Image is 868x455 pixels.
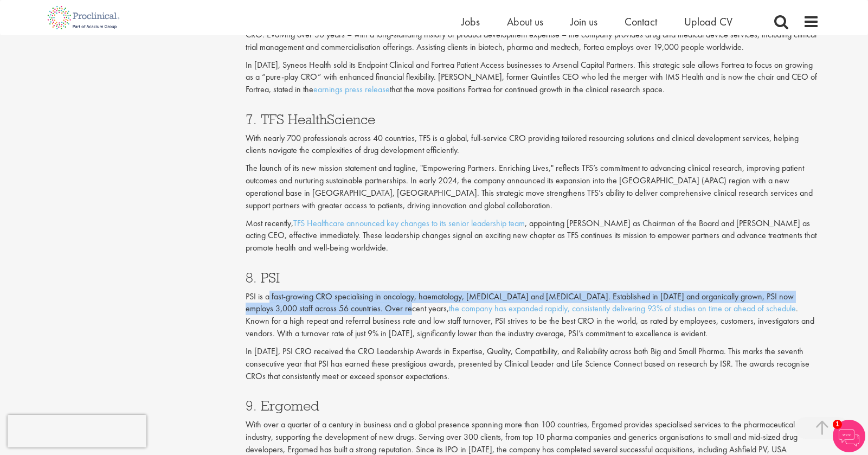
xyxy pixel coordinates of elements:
h3: 9. Ergomed [246,399,819,413]
a: About us [507,15,543,29]
a: Join us [570,15,597,29]
a: the company has expanded rapidly, consistently delivering 93% of studies on time or ahead of sche... [449,303,796,314]
p: In [DATE], Syneos Health sold its Endpoint Clinical and Fortrea Patient Access businesses to Arse... [246,59,819,97]
iframe: reCAPTCHA [8,415,146,447]
p: With nearly 700 professionals across 40 countries, TFS is a global, full-service CRO providing ta... [246,132,819,157]
span: 1 [833,420,842,429]
img: Chatbot [833,420,865,452]
h3: 7. TFS HealthScience [246,112,819,126]
a: TFS Healthcare announced key changes to its senior leadership team [293,217,525,229]
a: Upload CV [684,15,732,29]
p: The launch of its new mission statement and tagline, "Empowering Partners. Enriching Lives," refl... [246,162,819,212]
a: Contact [625,15,657,29]
p: In [DATE], PSI CRO received the CRO Leadership Awards in Expertise, Quality, Compatibility, and R... [246,345,819,383]
a: earnings press release [313,84,390,95]
p: Most recently, , appointing [PERSON_NAME] as Chairman of the Board and [PERSON_NAME] as acting CE... [246,217,819,255]
p: PSI is a fast-growing CRO specialising in oncology, haematology, [MEDICAL_DATA] and [MEDICAL_DATA... [246,291,819,340]
a: Jobs [461,15,480,29]
h3: 8. PSI [246,271,819,285]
